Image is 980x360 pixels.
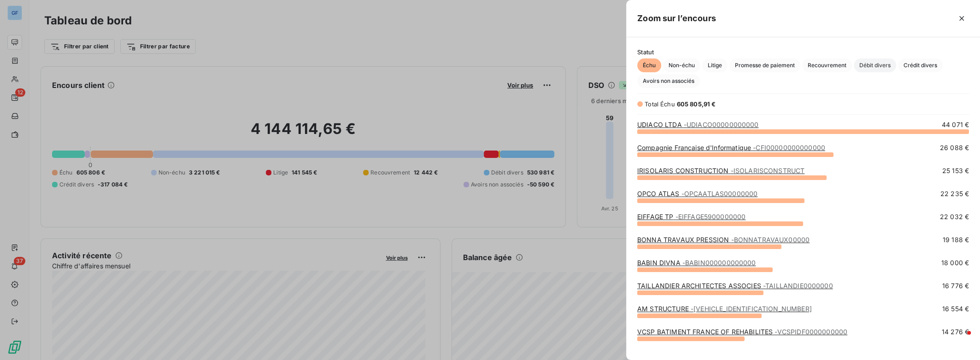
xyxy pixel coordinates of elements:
button: Crédit divers [898,58,943,72]
span: 18 000 € [941,258,969,267]
span: - CFI00000000000000 [753,144,825,151]
div: grid [626,120,980,349]
a: Compagnie Francaise d'Informatique [637,144,825,151]
button: Avoirs non associés [637,74,700,88]
a: TAILLANDIER ARCHITECTES ASSOCIES [637,282,833,290]
span: 44 071 € [942,120,969,129]
a: OPCO ATLAS [637,190,757,197]
a: BONNA TRAVAUX PRESSION [637,236,810,244]
span: - UDIACO00000000000 [684,121,759,128]
span: - TAILLANDIE0000000 [763,282,833,290]
span: - VCSPIDF0000000000 [775,328,847,336]
span: 19 188 € [943,235,969,244]
span: 605 805,91 € [677,100,716,108]
button: Non-échu [663,58,700,72]
span: - BONNATRAVAUX00000 [731,236,810,244]
button: Litige [702,58,728,72]
span: 14 276 € [942,327,969,337]
button: Débit divers [854,58,896,72]
button: Échu [637,58,661,72]
span: - ISOLARISCONSTRUCT [731,167,805,174]
span: - [VEHICLE_IDENTIFICATION_NUMBER] [691,305,812,313]
a: AM STRUCTURE [637,305,812,313]
span: 16 776 € [942,281,969,290]
a: EIFFAGE TP [637,213,745,221]
a: IRISOLARIS CONSTRUCTION [637,167,804,174]
span: Total Échu [645,100,675,108]
button: Promesse de paiement [729,58,800,72]
a: UDIAÇO LTDA [637,121,759,128]
span: 22 032 € [940,212,969,221]
button: Recouvrement [802,58,852,72]
h5: Zoom sur l’encours [637,12,716,25]
span: 25 153 € [942,166,969,175]
iframe: Intercom live chat [949,329,971,351]
span: Statut [637,48,969,56]
span: - BABIN000000000000 [682,259,756,267]
span: 26 088 € [940,143,969,152]
span: - OPCAATLAS00000000 [681,190,758,197]
a: BABIN DIVNA [637,259,756,267]
a: VCSP BATIMENT FRANCE OF REHABILITES [637,328,847,336]
span: 16 554 € [942,304,969,314]
span: 22 235 € [940,189,969,198]
span: - EIFFAGE5900000000 [675,213,746,221]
